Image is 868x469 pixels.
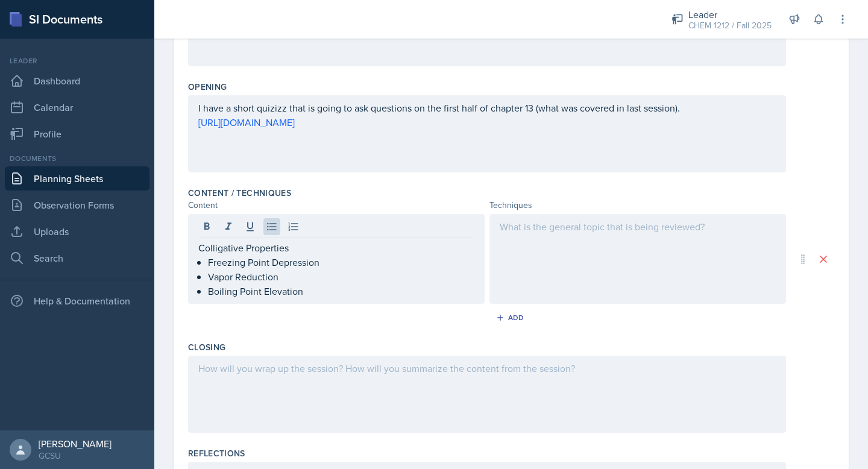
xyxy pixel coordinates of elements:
a: Search [5,246,149,270]
a: Dashboard [5,69,149,93]
p: Freezing Point Depression [208,255,474,269]
p: Boiling Point Elevation [208,284,474,298]
a: Profile [5,122,149,146]
label: Closing [188,341,225,353]
div: Content [188,199,485,212]
div: [PERSON_NAME] [39,438,112,450]
label: Content / Techniques [188,187,291,199]
div: Leader [5,55,149,66]
div: GCSU [39,450,112,462]
div: Leader [688,7,772,22]
a: Observation Forms [5,193,149,217]
button: Add [492,309,531,327]
div: CHEM 1212 / Fall 2025 [688,19,772,32]
div: Techniques [489,199,786,212]
a: Planning Sheets [5,166,149,190]
label: Reflections [188,447,245,459]
p: Colligative Properties [198,241,474,255]
div: Add [498,313,524,323]
p: Vapor Reduction [208,269,474,284]
div: Documents [5,153,149,164]
a: [URL][DOMAIN_NAME] [198,116,295,129]
p: I have a short quizizz that is going to ask questions on the first half of chapter 13 (what was c... [198,101,776,115]
a: Uploads [5,219,149,244]
div: Help & Documentation [5,289,149,313]
label: Opening [188,81,227,93]
a: Calendar [5,95,149,119]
